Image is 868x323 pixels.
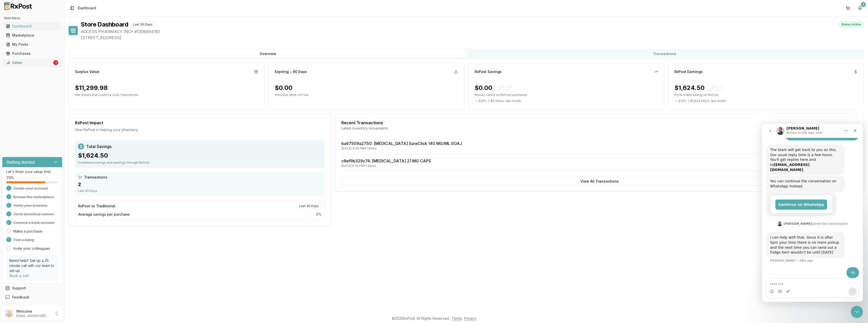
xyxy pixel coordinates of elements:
[341,120,858,126] div: Recent Transactions
[341,177,858,185] button: View All Transactions
[674,84,725,92] div: $1,624.50
[13,246,50,251] a: Invite your colleagues
[78,161,322,165] div: Combined savings and earnings through RxPost
[13,186,48,191] span: Create your account
[78,6,96,11] span: Dashboard
[5,309,13,317] img: User avatar
[2,31,62,39] button: Marketplace
[13,229,42,234] a: Make a purchase
[13,220,54,225] span: Connect a bank account
[2,2,34,10] img: RxPost Logo
[341,146,462,151] div: [DATE] 4:34 PM • 1 items
[78,181,322,188] div: 2
[2,293,62,302] button: Feedback
[4,40,60,49] a: My Posts
[762,124,863,302] iframe: Intercom live chat
[341,158,431,163] a: c8ef9b329c74: [MEDICAL_DATA] 21 MG CAPS
[75,69,99,74] div: Surplus Value
[4,31,60,40] a: Marketplace
[488,99,521,103] span: ( - $0.00 ) vs. last month
[6,42,58,47] div: My Posts
[78,212,130,217] span: Average savings per purchase:
[13,212,54,217] span: Verify beneficial owners
[6,24,58,29] div: Dashboard
[6,51,58,56] div: Purchases
[86,143,112,150] span: Total Savings
[861,2,866,7] div: 3
[75,84,108,92] div: $11,299.98
[296,203,321,209] div: Last 30 Days
[75,120,325,126] div: RxPost Impact
[81,20,128,29] h1: Store Dashboard
[341,126,858,131] div: Latest inventory movements
[84,175,107,180] span: Transactions
[856,4,864,12] button: 3
[6,60,52,65] div: Sales
[688,99,726,103] span: ( - $1,624.50 ) vs. last month
[70,50,466,58] button: Overview
[75,127,325,132] div: How RxPost is helping your pharmacy
[78,189,322,193] div: Last 30 Days
[475,69,502,74] div: RxPost Savings
[13,203,47,208] span: Verify your business
[78,204,115,209] div: RxPost vs Traditional
[275,93,458,97] p: Imminent write-off risk
[6,33,58,38] div: Marketplace
[78,6,96,11] nav: breadcrumb
[674,69,703,74] div: RxPost Earnings
[4,58,60,67] a: Sales1
[4,16,60,20] h2: Main Menu
[674,93,858,97] p: Profit made selling on RxPost
[6,159,35,165] h3: Getting started
[475,93,658,97] p: Money saved on RxPost purchases
[53,60,58,65] div: 1
[466,50,863,58] button: Transactions
[9,258,55,273] p: Need help? Set up a 25 minute call with our team to set up.
[78,152,322,160] div: $1,624.50
[16,309,51,314] p: Welcome
[130,22,155,27] div: Last 30 Days
[81,29,864,35] span: ACCESS PHARMACY INC • # 1306694161
[6,175,14,180] span: 75 %
[81,35,864,41] span: [STREET_ADDRESS]
[13,194,54,200] span: Browse the marketplace
[4,22,60,31] a: Dashboard
[479,99,486,103] span: 0.0 %
[851,306,863,318] iframe: Intercom live chat
[13,237,34,242] span: Post a listing
[2,49,62,58] button: Purchases
[316,212,321,217] span: 0 %
[4,49,60,58] a: Purchases
[275,69,307,74] div: Expiring ≤ 90 Days
[2,22,62,30] button: Dashboard
[6,169,58,174] p: Let's finish your setup first!
[2,59,62,67] button: Sales1
[2,284,62,293] button: Support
